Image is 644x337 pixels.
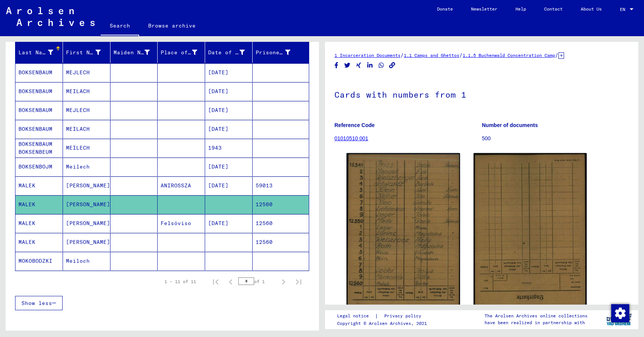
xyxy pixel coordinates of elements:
[66,49,101,57] div: First Name
[334,77,629,110] h1: Cards with numbers from 1
[18,49,53,57] div: Last Name
[6,7,95,26] img: Arolsen_neg.svg
[238,278,276,285] div: of 1
[474,153,587,311] img: 002.jpg
[15,158,63,176] mat-cell: BOKSENBOJM
[485,312,587,319] p: The Arolsen Archives online collections
[113,46,159,58] div: Maiden Name
[205,42,253,63] mat-header-cell: Date of Birth
[205,63,253,82] mat-cell: [DATE]
[63,82,110,101] mat-cell: MEILACH
[377,61,385,70] button: Share on WhatsApp
[482,122,538,128] b: Number of documents
[110,42,158,63] mat-header-cell: Maiden Name
[113,49,150,57] div: Maiden Name
[63,176,110,195] mat-cell: [PERSON_NAME]
[366,61,374,70] button: Share on LinkedIn
[334,52,400,58] a: 1 Incarceration Documents
[482,135,629,142] p: 500
[355,61,363,70] button: Share on Xing
[101,17,139,36] a: Search
[337,312,375,320] a: Legal notice
[164,278,196,285] div: 1 – 11 of 11
[15,252,63,270] mat-cell: MOKOBODZKI
[15,233,63,251] mat-cell: MALEK
[459,52,463,58] span: /
[15,176,63,195] mat-cell: MALEK
[208,46,254,58] div: Date of Birth
[15,120,63,138] mat-cell: BOKSENBAUM
[343,61,351,70] button: Share on Twitter
[388,61,396,70] button: Copy link
[256,49,290,57] div: Prisoner #
[63,233,110,251] mat-cell: [PERSON_NAME]
[205,158,253,176] mat-cell: [DATE]
[63,214,110,233] mat-cell: [PERSON_NAME]
[276,274,291,289] button: Next page
[63,63,110,82] mat-cell: MEJLECH
[253,195,309,214] mat-cell: 12560
[15,82,63,101] mat-cell: BOKSENBAUM
[15,63,63,82] mat-cell: BOKSENBAUM
[63,120,110,138] mat-cell: MEILACH
[253,42,309,63] mat-header-cell: Prisoner #
[205,82,253,101] mat-cell: [DATE]
[63,42,110,63] mat-header-cell: First Name
[291,274,306,289] button: Last page
[555,52,558,58] span: /
[253,176,309,195] mat-cell: 59013
[15,214,63,233] mat-cell: MALEK
[400,52,404,58] span: /
[15,42,63,63] mat-header-cell: Last Name
[158,42,205,63] mat-header-cell: Place of Birth
[253,233,309,251] mat-cell: 12560
[605,310,633,329] img: yv_logo.png
[139,17,205,35] a: Browse archive
[205,176,253,195] mat-cell: [DATE]
[63,252,110,270] mat-cell: Meiloch
[205,101,253,119] mat-cell: [DATE]
[15,296,63,310] button: Show less
[63,101,110,119] mat-cell: MEJLECH
[205,120,253,138] mat-cell: [DATE]
[334,135,368,141] a: 01010510 001
[158,214,205,233] mat-cell: Felsöviso
[63,195,110,214] mat-cell: [PERSON_NAME]
[334,122,375,128] b: Reference Code
[404,52,459,58] a: 1.1 Camps and Ghettos
[205,214,253,233] mat-cell: [DATE]
[253,214,309,233] mat-cell: 12560
[18,46,63,58] div: Last Name
[15,101,63,119] mat-cell: BOKSENBAUM
[63,158,110,176] mat-cell: Meilech
[158,176,205,195] mat-cell: ANIROSSZA
[15,139,63,157] mat-cell: BOKSENBAUM BOKSENBEUM
[63,139,110,157] mat-cell: MEILECH
[620,7,628,12] span: EN
[333,61,340,70] button: Share on Facebook
[15,195,63,214] mat-cell: MALEK
[463,52,555,58] a: 1.1.5 Buchenwald Concentration Camp
[223,274,238,289] button: Previous page
[378,312,430,320] a: Privacy policy
[337,320,430,327] p: Copyright © Arolsen Archives, 2021
[256,46,300,58] div: Prisoner #
[161,49,197,57] div: Place of Birth
[337,312,430,320] div: |
[611,304,629,322] img: Change consent
[208,274,223,289] button: First page
[205,139,253,157] mat-cell: 1943
[161,46,207,58] div: Place of Birth
[208,49,245,57] div: Date of Birth
[485,319,587,326] p: have been realized in partnership with
[66,46,110,58] div: First Name
[347,153,460,313] img: 001.jpg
